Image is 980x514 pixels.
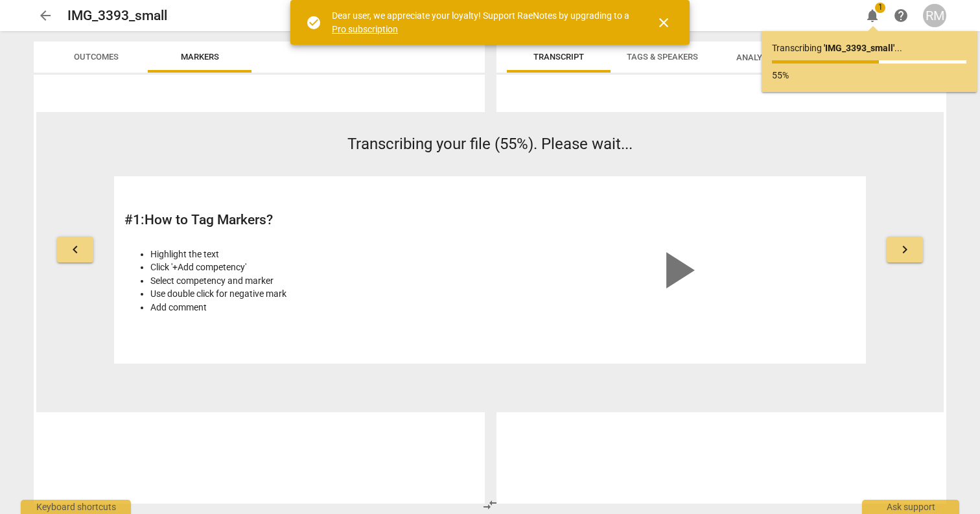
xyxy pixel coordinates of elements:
span: compare_arrows [482,497,498,513]
div: Dear user, we appreciate your loyalty! Support RaeNotes by upgrading to a [332,9,633,36]
span: arrow_back [38,8,53,23]
li: Add comment [150,301,483,314]
span: Outcomes [74,52,119,62]
span: play_arrow [646,239,708,301]
span: Transcribing your file (55%). Please wait... [347,135,633,153]
span: Analytics [736,53,797,62]
button: Close [648,7,679,38]
a: Pro subscription [332,24,398,34]
span: 1 [875,3,885,13]
h2: # 1 : How to Tag Markers? [124,212,483,228]
div: Ask support [862,500,959,514]
button: Notifications [861,4,884,27]
span: close [656,15,671,30]
p: Transcribing ... [772,41,966,55]
span: keyboard_arrow_left [67,242,83,257]
li: Select competency and marker [150,274,483,288]
a: Help [889,4,913,27]
span: Transcript [533,52,584,62]
p: 55% [772,69,966,82]
span: Tags & Speakers [627,52,698,62]
li: Use double click for negative mark [150,287,483,301]
span: keyboard_arrow_right [897,242,913,257]
li: Highlight the text [150,248,483,261]
li: Click '+Add competency' [150,261,483,274]
span: help [893,8,909,23]
span: notifications [865,8,880,23]
span: Markers [181,52,219,62]
span: check_circle [306,15,321,30]
h2: IMG_3393_small [67,8,167,24]
button: RM [923,4,946,27]
div: Keyboard shortcuts [21,500,131,514]
b: ' IMG_3393_small ' [824,43,894,53]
